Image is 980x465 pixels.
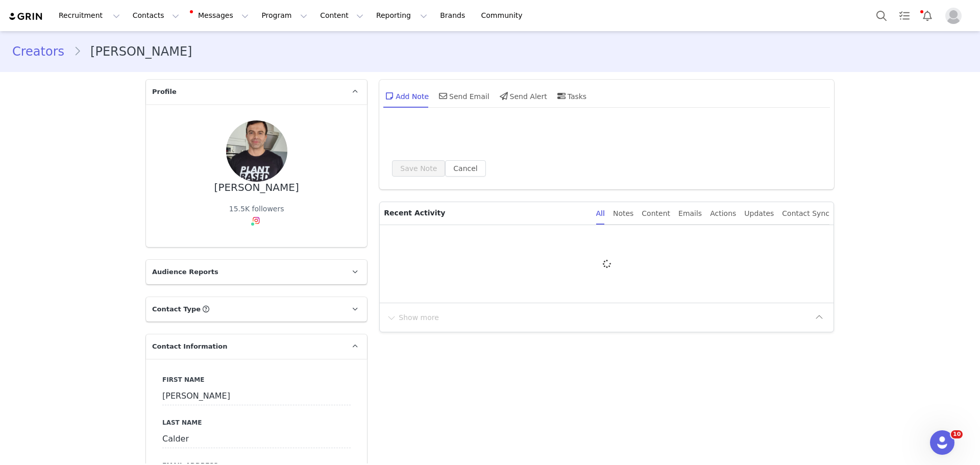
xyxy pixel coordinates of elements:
[12,42,73,61] a: Creators
[152,341,227,352] span: Contact Information
[710,202,736,225] div: Actions
[916,4,939,27] button: Notifications
[370,4,433,27] button: Reporting
[945,8,962,24] img: placeholder-profile.jpg
[475,4,533,27] a: Community
[314,4,370,27] button: Content
[555,84,587,108] div: Tasks
[152,87,177,97] span: Profile
[383,84,429,108] div: Add Note
[951,430,963,438] span: 10
[744,202,774,225] div: Updates
[596,202,605,225] div: All
[437,84,489,108] div: Send Email
[445,160,485,177] button: Cancel
[152,304,201,314] span: Contact Type
[127,4,185,27] button: Contacts
[384,202,587,225] p: Recent Activity
[613,202,633,225] div: Notes
[226,120,287,182] img: ffb1d53f-0aee-490e-b613-70b19530825e.jpg
[8,12,44,21] img: grin logo
[782,202,829,225] div: Contact Sync
[255,4,313,27] button: Program
[642,202,670,225] div: Content
[939,8,972,24] button: Profile
[186,4,255,27] button: Messages
[252,216,260,225] img: instagram.svg
[53,4,126,27] button: Recruitment
[386,309,439,326] button: Show more
[498,84,547,108] div: Send Alert
[392,160,445,177] button: Save Note
[229,204,284,214] div: 15.5K followers
[434,4,474,27] a: Brands
[162,375,351,384] label: First Name
[893,4,916,27] a: Tasks
[678,202,702,225] div: Emails
[162,418,351,427] label: Last Name
[152,267,218,277] span: Audience Reports
[870,4,893,27] button: Search
[930,430,954,455] iframe: Intercom live chat
[214,182,299,193] div: [PERSON_NAME]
